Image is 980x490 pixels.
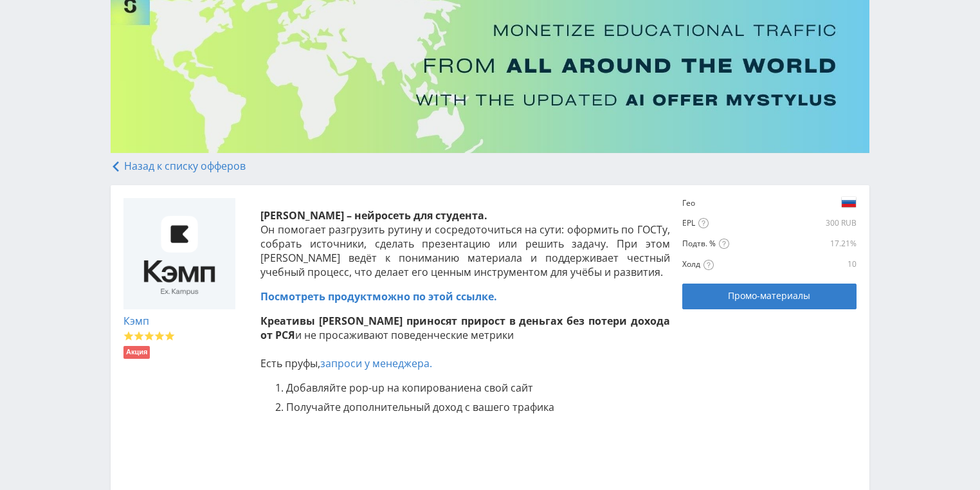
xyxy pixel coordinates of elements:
div: EPL [682,218,723,229]
p: Есть пруфы, [260,314,670,370]
span: на свой сайт [469,381,533,395]
p: . [260,208,670,279]
img: e19fcd9231212a64c934454d68839819.png [841,194,857,210]
div: Холд [682,259,797,270]
img: ba53b63cbd4b22e3a9e12984e454c4b4.jpeg [123,198,235,310]
span: Промо-материалы [728,291,810,301]
span: и не просаживают поведенческие метрики [295,328,514,342]
span: [PERSON_NAME] – нейросеть для студента [260,208,484,222]
span: Он помогает разгрузить рутину и сосредоточиться на сути: оформить по ГОСТу, собрать источники, сд... [260,222,670,279]
li: Акция [123,346,150,359]
a: Кэмп [123,314,149,328]
a: Промо-материалы [682,284,856,309]
strong: . [260,208,487,222]
span: Посмотреть продукт [260,289,372,304]
strong: Креативы [PERSON_NAME] приносят прирост в деньгах без потери дохода от РСЯ [260,314,670,342]
a: запроси у менеджера. [320,356,432,370]
a: Назад к списку офферов [111,159,246,173]
div: 10 [801,259,857,269]
div: 17.21% [801,239,857,249]
a: Посмотреть продуктможно по этой ссылке. [260,289,497,304]
div: Подтв. % [682,239,797,250]
div: Гео [682,198,723,208]
span: Получайте дополнительный доход с вашего трафика [286,400,554,414]
span: Добавляйте pop-up на копирование [286,381,469,395]
div: 300 RUB [727,218,857,228]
